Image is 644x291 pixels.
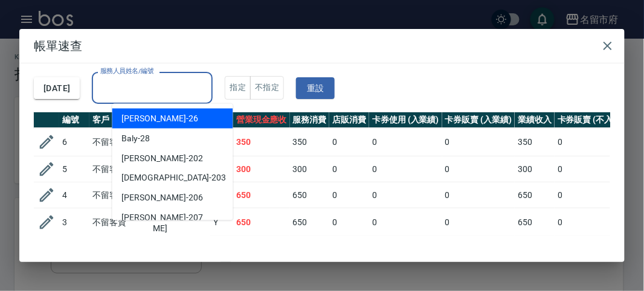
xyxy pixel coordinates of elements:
[515,208,555,237] td: 650
[329,128,369,156] td: 0
[89,156,150,182] td: 不留客資
[515,112,555,128] th: 業績收入
[555,156,636,182] td: 0
[555,112,636,128] th: 卡券販賣 (不入業績)
[122,112,198,125] span: [PERSON_NAME] -26
[442,208,515,237] td: 0
[233,182,290,208] td: 650
[369,208,442,237] td: 0
[89,128,150,156] td: 不留客資
[210,208,233,237] td: Y
[442,128,515,156] td: 0
[555,208,636,237] td: 0
[250,76,284,100] button: 不指定
[329,208,369,237] td: 0
[442,112,515,128] th: 卡券販賣 (入業績)
[555,128,636,156] td: 0
[233,156,290,182] td: 300
[369,128,442,156] td: 0
[369,156,442,182] td: 0
[19,29,625,63] h2: 帳單速查
[515,128,555,156] td: 350
[290,156,330,182] td: 300
[515,182,555,208] td: 650
[290,128,330,156] td: 350
[59,156,89,182] td: 5
[89,112,150,128] th: 客戶
[59,112,89,128] th: 編號
[150,208,210,237] td: [PERSON_NAME]
[59,128,89,156] td: 6
[442,156,515,182] td: 0
[296,77,335,100] button: 重設
[34,77,80,100] button: [DATE]
[122,172,227,185] span: [DEMOGRAPHIC_DATA] -203
[233,112,290,128] th: 營業現金應收
[89,208,150,237] td: 不留客資
[515,156,555,182] td: 300
[329,112,369,128] th: 店販消費
[122,132,150,145] span: Baly -28
[329,156,369,182] td: 0
[122,212,203,225] span: [PERSON_NAME] -207
[555,182,636,208] td: 0
[122,192,203,205] span: [PERSON_NAME] -206
[59,208,89,237] td: 3
[329,182,369,208] td: 0
[369,182,442,208] td: 0
[89,182,150,208] td: 不留客資
[59,182,89,208] td: 4
[233,128,290,156] td: 350
[442,182,515,208] td: 0
[100,66,153,75] label: 服務人員姓名/編號
[122,152,203,165] span: [PERSON_NAME] -202
[225,76,251,100] button: 指定
[233,208,290,237] td: 650
[290,208,330,237] td: 650
[369,112,442,128] th: 卡券使用 (入業績)
[290,112,330,128] th: 服務消費
[290,182,330,208] td: 650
